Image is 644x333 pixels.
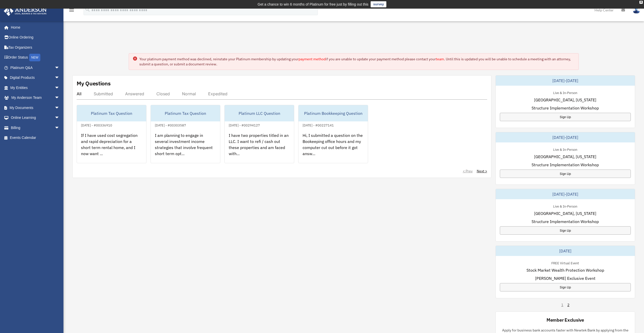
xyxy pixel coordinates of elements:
span: arrow_drop_down [55,93,65,103]
img: Anderson Advisors Platinum Portal [2,6,48,16]
a: Sign Up [500,113,631,121]
a: Online Ordering [4,32,67,43]
img: User Pic [633,6,640,14]
a: Next > [477,169,487,174]
div: Your platinum payment method was declined, reinstate your Platinum membership by updating your if... [139,57,575,67]
a: Platinum Tax Question[DATE] - #00336910If I have used cost segregation and rapid depreciation for... [77,105,146,163]
a: Billingarrow_drop_down [4,123,67,133]
div: Submitted [94,91,113,96]
span: Structure Implementation Workshop [532,162,599,168]
div: Answered [125,91,144,96]
div: Live & In-Person [549,203,581,209]
div: [DATE] - #00227141 [299,122,338,127]
div: Closed [156,91,170,96]
a: Platinum Q&Aarrow_drop_down [4,63,67,73]
a: Sign Up [500,170,631,178]
a: Online Learningarrow_drop_down [4,113,67,123]
div: My Questions [77,80,111,87]
span: arrow_drop_down [55,73,65,83]
div: Platinum Bookkeeping Question [299,105,368,121]
span: [GEOGRAPHIC_DATA], [US_STATE] [534,97,596,103]
a: Home [4,22,65,32]
a: Platinum Bookkeeping Question[DATE] - #00227141Hi, I submitted a question on the Bookeeping offic... [298,105,368,163]
a: Tax Organizers [4,42,67,52]
div: [DATE] - #00336910 [77,122,116,127]
span: Stock Market Wealth Protection Workshop [526,267,604,273]
div: NEW [29,54,40,61]
div: Platinum Tax Question [151,105,220,121]
div: Member Exclusive [547,317,584,323]
div: [DATE]-[DATE] [496,132,635,142]
div: Get a chance to win 6 months of Platinum for free just by filling out this [258,1,369,7]
a: Platinum Tax Question[DATE] - #00303587I am planning to engage in several investment income strat... [151,105,220,163]
div: [DATE]-[DATE] [496,76,635,86]
a: My Documentsarrow_drop_down [4,103,67,113]
div: [DATE] - #00303587 [151,122,190,127]
i: search [85,7,90,12]
div: Platinum LLC Question [225,105,294,121]
span: arrow_drop_down [55,63,65,73]
span: arrow_drop_down [55,113,65,123]
div: Hi, I submitted a question on the Bookeeping office hours and my computer cut out before it got a... [299,128,368,168]
a: My Anderson Teamarrow_drop_down [4,93,67,103]
div: close [639,1,643,4]
span: arrow_drop_down [55,83,65,93]
div: [DATE] [496,246,635,256]
div: FREE Virtual Event [547,260,583,265]
div: [DATE]-[DATE] [496,189,635,199]
a: Sign Up [500,283,631,291]
div: I have two properties titled in an LLC. I want to refi / cash out these properties and am faced w... [225,128,294,168]
div: Live & In-Person [549,90,581,95]
a: payment method [299,57,326,61]
span: [PERSON_NAME] Exclusive Event [535,275,596,281]
span: Structure Implementation Workshop [532,218,599,225]
i: menu [69,7,75,13]
span: arrow_drop_down [55,123,65,133]
a: Digital Productsarrow_drop_down [4,73,67,83]
a: Order StatusNEW [4,52,67,63]
span: arrow_drop_down [55,103,65,113]
div: Normal [182,91,196,96]
div: All [77,91,81,96]
a: Events Calendar [4,133,67,143]
div: If I have used cost segregation and rapid depreciation for a short term rental home, and I now wa... [77,128,146,168]
a: survey [371,1,386,7]
a: team [436,57,444,61]
div: Platinum Tax Question [77,105,146,121]
a: 2 [567,302,569,307]
a: menu [69,9,75,13]
div: Expedited [208,91,227,96]
span: [GEOGRAPHIC_DATA], [US_STATE] [534,210,596,216]
a: Platinum LLC Question[DATE] - #00294127I have two properties titled in an LLC. I want to refi / c... [224,105,294,163]
span: [GEOGRAPHIC_DATA], [US_STATE] [534,154,596,160]
div: I am planning to engage in several investment income strategies that involve frequent short term ... [151,128,220,168]
div: [DATE] - #00294127 [225,122,264,127]
a: My Entitiesarrow_drop_down [4,83,67,93]
a: Sign Up [500,226,631,235]
div: Live & In-Person [549,146,581,152]
span: Structure Implementation Workshop [532,105,599,111]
